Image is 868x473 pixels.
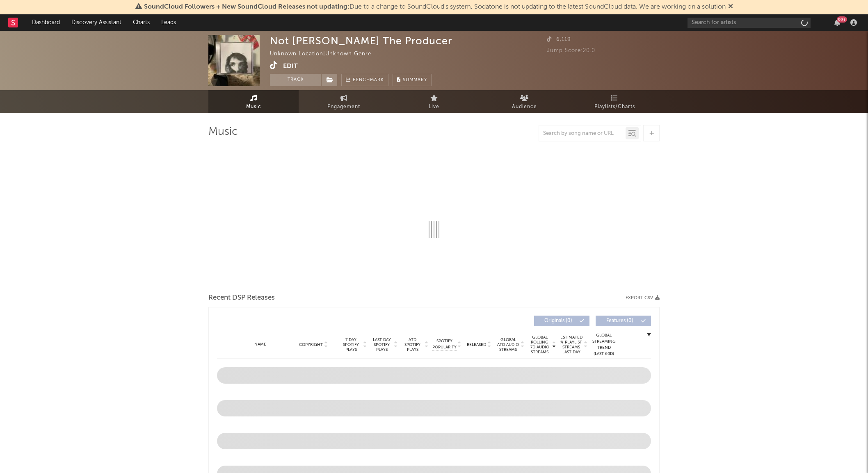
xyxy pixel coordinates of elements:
[429,102,439,112] span: Live
[403,78,427,82] span: Summary
[270,35,452,47] div: Not [PERSON_NAME] The Producer
[592,332,616,357] div: Global Streaming Trend (Last 60D)
[341,74,388,86] a: Benchmark
[127,14,155,31] a: Charts
[596,316,651,326] button: Features(0)
[547,37,571,42] span: 6,119
[233,341,287,348] div: Name
[389,90,479,113] a: Live
[144,4,726,10] span: : Due to a change to SoundCloud's system, Sodatone is not updating to the latest SoundCloud data....
[144,4,347,10] span: SoundCloud Followers + New SoundCloud Releases not updating
[26,14,66,31] a: Dashboard
[601,318,639,323] span: Features ( 0 )
[270,74,321,86] button: Track
[539,318,577,323] span: Originals ( 0 )
[467,342,486,347] span: Released
[327,102,360,112] span: Engagement
[270,49,381,59] div: Unknown Location | Unknown Genre
[547,48,595,53] span: Jump Score: 20.0
[688,18,811,28] input: Search for artists
[626,296,660,300] button: Export CSV
[283,61,298,71] button: Edit
[393,74,432,86] button: Summary
[728,4,733,10] span: Dismiss
[208,293,275,303] span: Recent DSP Releases
[569,90,660,113] a: Playlists/Charts
[594,102,635,112] span: Playlists/Charts
[155,14,182,31] a: Leads
[528,335,551,355] span: Global Rolling 7D Audio Streams
[497,337,519,352] span: Global ATD Audio Streams
[402,337,423,352] span: ATD Spotify Plays
[299,342,323,347] span: Copyright
[479,90,569,113] a: Audience
[66,14,127,31] a: Discovery Assistant
[246,102,261,112] span: Music
[560,335,582,355] span: Estimated % Playlist Streams Last Day
[208,90,299,113] a: Music
[534,316,589,326] button: Originals(0)
[299,90,389,113] a: Engagement
[834,19,840,26] button: 99+
[353,75,384,85] span: Benchmark
[371,337,393,352] span: Last Day Spotify Plays
[512,102,537,112] span: Audience
[340,337,362,352] span: 7 Day Spotify Plays
[837,16,847,23] div: 99 +
[539,130,626,137] input: Search by song name or URL
[432,338,457,350] span: Spotify Popularity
